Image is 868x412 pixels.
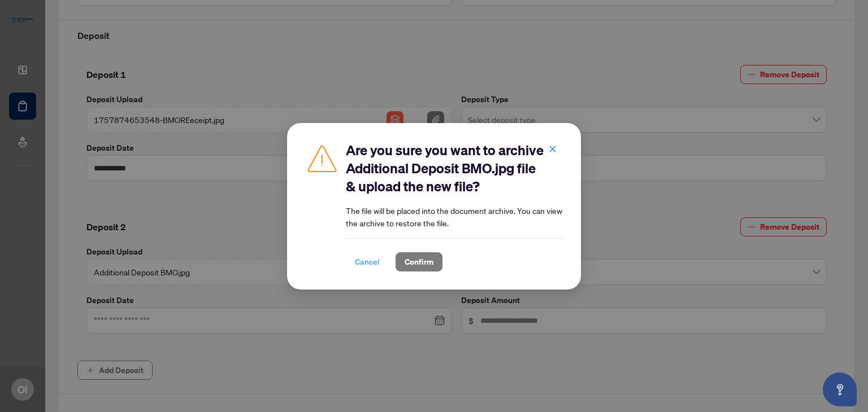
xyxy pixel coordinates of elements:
[346,252,389,271] button: Cancel
[396,252,442,271] button: Confirm
[305,141,339,175] img: Caution Icon
[405,253,433,271] span: Confirm
[355,253,380,271] span: Cancel
[823,372,857,406] button: Open asap
[346,141,563,271] div: The file will be placed into the document archive. You can view the archive to restore the file.
[549,145,557,153] span: close
[346,141,563,195] h2: Are you sure you want to archive Additional Deposit BMO.jpg file & upload the new file?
